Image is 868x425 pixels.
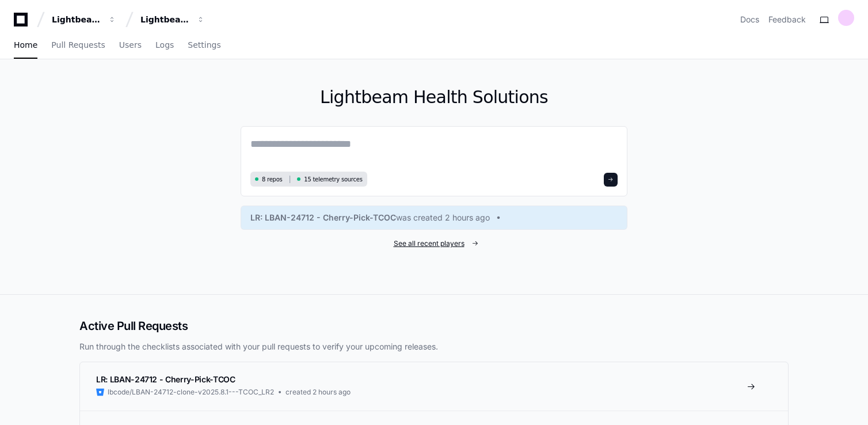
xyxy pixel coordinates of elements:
[188,41,220,48] span: Settings
[740,14,759,25] a: Docs
[155,32,174,59] a: Logs
[396,212,490,223] span: was created 2 hours ago
[96,374,235,384] span: LR: LBAN-24712 - Cherry-Pick-TCOC
[285,388,351,397] span: created 2 hours ago
[250,212,396,223] span: LR: LBAN-24712 - Cherry-Pick-TCOC
[119,32,142,59] a: Users
[304,175,362,184] span: 15 telemetry sources
[14,32,37,59] a: Home
[262,175,283,184] span: 8 repos
[140,14,190,25] div: Lightbeam Health Solutions
[119,41,142,48] span: Users
[79,341,789,352] p: Run through the checklists associated with your pull requests to verify your upcoming releases.
[80,362,788,411] a: LR: LBAN-24712 - Cherry-Pick-TCOClbcode/LBAN-24712-clone-v2025.8.1---TCOC_LR2created 2 hours ago
[14,41,37,48] span: Home
[188,32,220,59] a: Settings
[241,239,627,248] a: See all recent players
[51,32,105,59] a: Pull Requests
[768,14,806,25] button: Feedback
[155,41,174,48] span: Logs
[241,87,627,108] h1: Lightbeam Health Solutions
[47,9,121,30] button: Lightbeam Health
[394,239,465,248] span: See all recent players
[108,388,274,397] span: lbcode/LBAN-24712-clone-v2025.8.1---TCOC_LR2
[79,318,789,334] h2: Active Pull Requests
[136,9,210,30] button: Lightbeam Health Solutions
[250,212,618,223] a: LR: LBAN-24712 - Cherry-Pick-TCOCwas created 2 hours ago
[51,41,105,48] span: Pull Requests
[52,14,101,25] div: Lightbeam Health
